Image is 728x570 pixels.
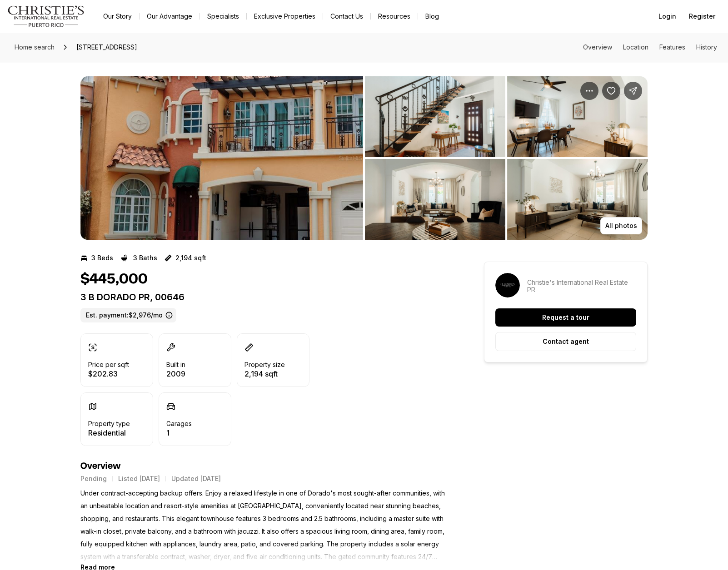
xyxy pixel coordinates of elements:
div: Listing Photos [80,76,648,240]
span: [STREET_ADDRESS] [73,40,141,55]
p: 2009 [166,370,185,377]
p: Residential [88,429,130,436]
p: Updated [DATE] [171,475,221,482]
a: Our Advantage [140,10,199,23]
button: View image gallery [507,76,648,157]
p: Request a tour [542,314,589,321]
span: Home search [15,43,55,51]
p: Contact agent [543,338,589,345]
a: Resources [371,10,418,23]
button: Property options [580,82,598,100]
p: $202.83 [88,370,129,377]
p: 1 [166,429,192,436]
p: 3 Beds [91,254,113,262]
button: Request a tour [495,308,636,327]
label: Est. payment: $2,976/mo [80,308,176,322]
a: Skip to: History [696,43,717,51]
p: 2,194 sqft [244,370,285,377]
p: Listed [DATE] [118,475,160,482]
a: Home search [11,40,58,55]
button: View image gallery [365,159,505,240]
span: Login [658,13,676,20]
p: 2,194 sqft [175,254,206,262]
span: Register [689,13,715,20]
a: Skip to: Location [623,43,648,51]
button: View image gallery [507,159,648,240]
p: Property size [244,361,285,368]
button: 3 Baths [120,251,157,265]
p: Built in [166,361,185,368]
a: Exclusive Properties [247,10,323,23]
button: Contact agent [495,332,636,351]
button: Register [683,7,721,25]
h4: Overview [80,461,451,471]
li: 1 of 9 [80,76,363,240]
button: Contact Us [323,10,370,23]
p: 3 B DORADO PR, 00646 [80,292,451,302]
p: Under contract-accepting backup offers. Enjoy a relaxed lifestyle in one of Dorado's most sought-... [80,487,451,563]
button: Share Property: 3 B [624,82,642,100]
button: View image gallery [365,76,505,157]
img: logo [7,5,85,27]
p: 3 Baths [133,254,157,262]
a: Our Story [96,10,139,23]
a: Skip to: Overview [583,43,612,51]
a: Blog [418,10,446,23]
p: Garages [166,420,192,427]
button: Save Property: 3 B [602,82,620,100]
h1: $445,000 [80,271,148,288]
button: All photos [600,217,642,234]
nav: Page section menu [583,44,717,51]
p: Pending [80,475,107,482]
button: Login [653,7,682,25]
p: All photos [605,222,637,229]
li: 2 of 9 [365,76,648,240]
a: Skip to: Features [659,43,685,51]
button: View image gallery [80,76,363,240]
p: Price per sqft [88,361,129,368]
p: Christie's International Real Estate PR [527,279,636,293]
a: Specialists [200,10,246,23]
p: Property type [88,420,130,427]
